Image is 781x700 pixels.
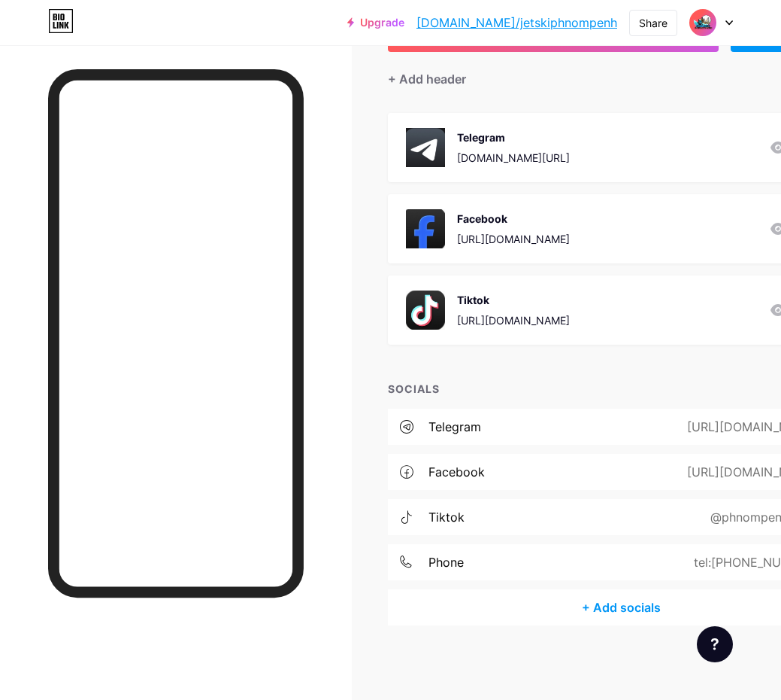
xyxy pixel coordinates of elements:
img: Telegram [406,128,445,167]
img: Facebook [406,209,445,248]
div: facebook [428,463,485,481]
div: [URL][DOMAIN_NAME] [457,231,570,247]
div: Facebook [457,211,570,227]
img: Tiktok [406,291,445,330]
div: tiktok [428,508,465,526]
div: [URL][DOMAIN_NAME] [457,312,570,328]
div: Telegram [457,129,570,145]
a: Upgrade [347,17,404,29]
div: Share [639,15,667,31]
div: Tiktok [457,292,570,308]
div: [DOMAIN_NAME][URL] [457,150,570,166]
div: + Add header [388,70,466,88]
img: jetskiphnompenh [689,8,717,37]
a: [DOMAIN_NAME]/jetskiphnompenh [416,14,617,32]
div: telegram [428,418,481,436]
div: phone [428,553,464,571]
